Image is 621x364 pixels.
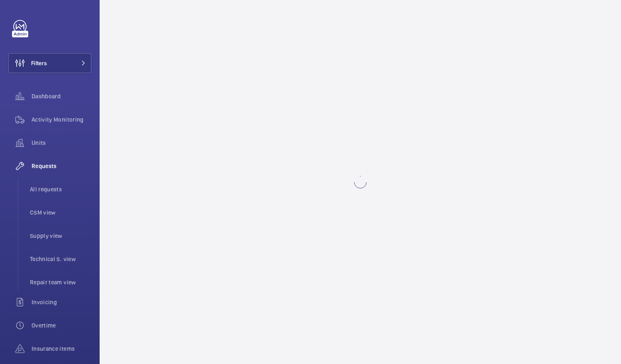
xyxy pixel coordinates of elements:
span: Technical S. view [30,255,91,263]
span: Filters [31,59,47,67]
span: Supply view [30,232,91,240]
span: Insurance items [32,344,91,353]
span: Repair team view [30,278,91,286]
button: Filters [8,53,91,73]
span: Dashboard [32,92,91,100]
span: Units [32,139,91,147]
span: CSM view [30,208,91,217]
span: Invoicing [32,298,91,306]
span: Overtime [32,321,91,330]
span: All requests [30,185,91,193]
span: Activity Monitoring [32,115,91,124]
span: Requests [32,162,91,170]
